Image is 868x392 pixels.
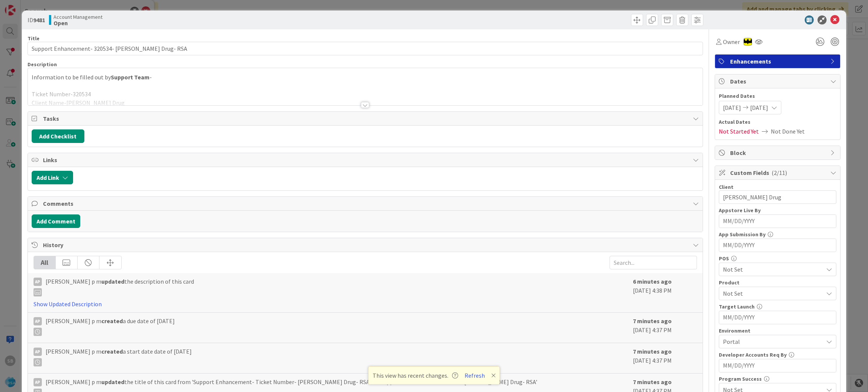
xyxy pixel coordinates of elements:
[719,280,836,285] div: Product
[32,214,80,228] button: Add Comment
[633,347,697,369] div: [DATE] 4:37 PM
[28,15,45,24] span: ID
[719,184,734,190] label: Client
[32,73,699,82] p: Information to be filled out by -
[33,16,45,24] b: 9481
[723,37,740,46] span: Owner
[28,61,57,68] span: Description
[46,277,194,296] span: [PERSON_NAME] p m the description of this card
[723,239,832,252] input: MM/DD/YYYY
[34,256,56,269] div: All
[719,328,836,333] div: Environment
[730,168,827,177] span: Custom Fields
[719,376,836,381] div: Program Success
[730,57,827,66] span: Enhancements
[53,20,102,26] b: Open
[719,127,759,136] span: Not Started Yet
[43,199,689,208] span: Comments
[34,300,102,308] a: Show Updated Description
[730,148,827,157] span: Block
[723,265,823,274] span: Not Set
[633,348,672,355] b: 7 minutes ago
[744,38,752,46] img: AC
[719,304,836,309] div: Target Launch
[32,129,84,143] button: Add Checklist
[28,35,40,42] label: Title
[34,378,42,386] div: Ap
[772,169,787,176] span: ( 2/11 )
[101,317,123,325] b: created
[43,240,689,249] span: History
[719,352,836,357] div: Developer Accounts Req By
[101,348,123,355] b: created
[719,208,836,213] div: Appstore Live By
[32,171,73,184] button: Add Link
[723,103,741,112] span: [DATE]
[633,278,672,285] b: 6 minutes ago
[43,155,689,164] span: Links
[633,316,697,339] div: [DATE] 4:37 PM
[111,73,150,81] strong: Support Team
[34,348,42,356] div: Ap
[34,317,42,325] div: Ap
[101,278,124,285] b: updated
[633,378,672,386] b: 7 minutes ago
[610,256,697,269] input: Search...
[719,92,836,100] span: Planned Dates
[719,256,836,261] div: POS
[46,347,192,366] span: [PERSON_NAME] p m a start date date of [DATE]
[750,103,768,112] span: [DATE]
[719,232,836,237] div: App Submission By
[633,317,672,325] b: 7 minutes ago
[719,118,836,126] span: Actual Dates
[723,359,832,372] input: MM/DD/YYYY
[53,14,102,20] span: Account Management
[771,127,805,136] span: Not Done Yet
[34,278,42,286] div: Ap
[730,77,827,86] span: Dates
[101,378,124,386] b: updated
[373,371,458,380] span: This view has recent changes.
[43,114,689,123] span: Tasks
[723,289,823,298] span: Not Set
[723,337,823,346] span: Portal
[46,316,175,336] span: [PERSON_NAME] p m a due date of [DATE]
[723,215,832,228] input: MM/DD/YYYY
[633,277,697,308] div: [DATE] 4:38 PM
[723,311,832,324] input: MM/DD/YYYY
[28,42,703,55] input: type card name here...
[462,371,487,380] button: Refresh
